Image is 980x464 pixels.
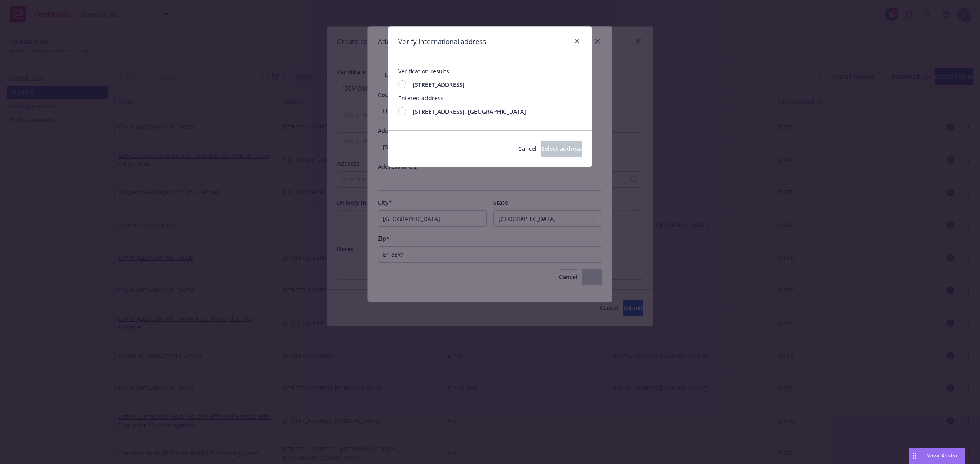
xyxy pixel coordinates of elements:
span: [STREET_ADDRESS] [413,80,465,89]
button: Select address [541,141,582,157]
span: Cancel [518,145,537,152]
h1: Verify international address [398,36,486,47]
span: Nova Assist [926,452,958,459]
button: Cancel [518,141,537,157]
span: [STREET_ADDRESS], [GEOGRAPHIC_DATA] [413,107,526,116]
span: Verification results [398,67,582,75]
a: close [572,36,582,46]
div: Drag to move [909,448,920,464]
span: Entered address [398,94,582,102]
span: Select address [541,145,582,152]
button: Nova Assist [909,448,965,464]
